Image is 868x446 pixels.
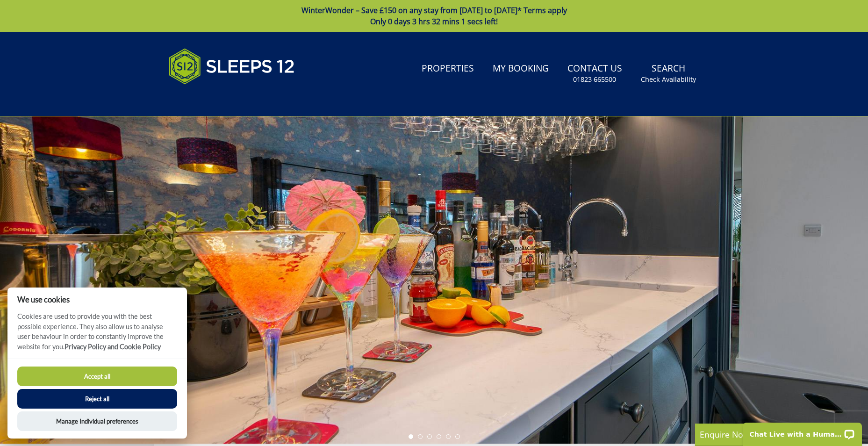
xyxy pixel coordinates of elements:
[17,389,177,409] button: Reject all
[737,417,868,446] iframe: LiveChat chat widget
[17,367,177,386] button: Accept all
[641,75,696,84] small: Check Availability
[164,95,262,103] iframe: Customer reviews powered by Trustpilot
[169,43,295,90] img: Sleeps 12
[418,58,478,79] a: Properties
[700,428,840,440] p: Enquire Now
[7,295,187,304] h2: We use cookies
[573,75,616,84] small: 01823 665500
[489,58,552,79] a: My Booking
[7,311,187,359] p: Cookies are used to provide you with the best possible experience. They also allow us to analyse ...
[564,58,626,89] a: Contact Us01823 665500
[17,411,177,431] button: Manage Individual preferences
[370,16,498,27] span: Only 0 days 3 hrs 32 mins 1 secs left!
[65,343,161,351] a: Privacy Policy and Cookie Policy
[637,58,700,89] a: SearchCheck Availability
